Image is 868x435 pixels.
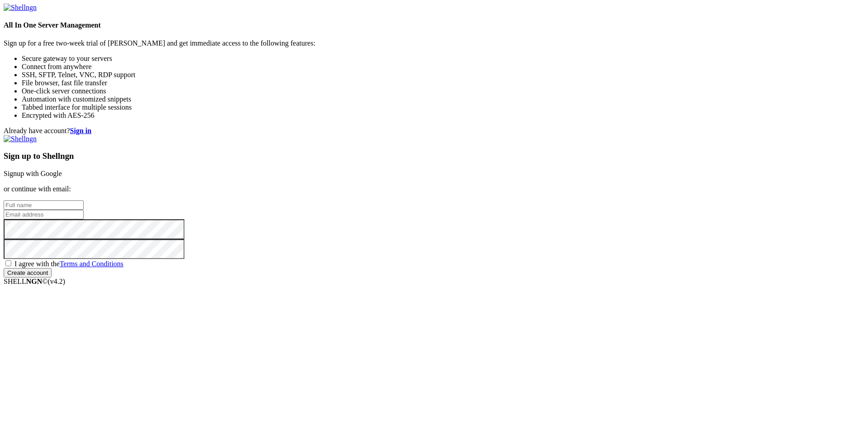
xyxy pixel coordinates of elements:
[22,95,864,103] li: Automation with customized snippets
[48,278,66,285] span: 4.2.0
[4,170,62,177] a: Signup with Google
[4,127,864,135] div: Already have account?
[4,185,864,193] p: or continue with email:
[22,63,864,71] li: Connect from anywhere
[22,79,864,87] li: File browser, fast file transfer
[22,71,864,79] li: SSH, SFTP, Telnet, VNC, RDP support
[22,111,864,120] li: Encrypted with AES-256
[4,151,864,161] h3: Sign up to Shellngn
[4,278,65,285] span: SHELL ©
[4,135,37,143] img: Shellngn
[4,200,84,210] input: Full name
[4,4,37,12] img: Shellngn
[60,260,123,268] a: Terms and Conditions
[4,210,84,219] input: Email address
[4,268,52,278] input: Create account
[70,127,92,134] a: Sign in
[22,87,864,95] li: One-click server connections
[14,260,123,268] span: I agree with the
[22,55,864,63] li: Secure gateway to your servers
[5,260,11,266] input: I agree with theTerms and Conditions
[26,278,42,285] b: NGN
[4,39,864,47] p: Sign up for a free two-week trial of [PERSON_NAME] and get immediate access to the following feat...
[22,103,864,111] li: Tabbed interface for multiple sessions
[4,21,864,29] h4: All In One Server Management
